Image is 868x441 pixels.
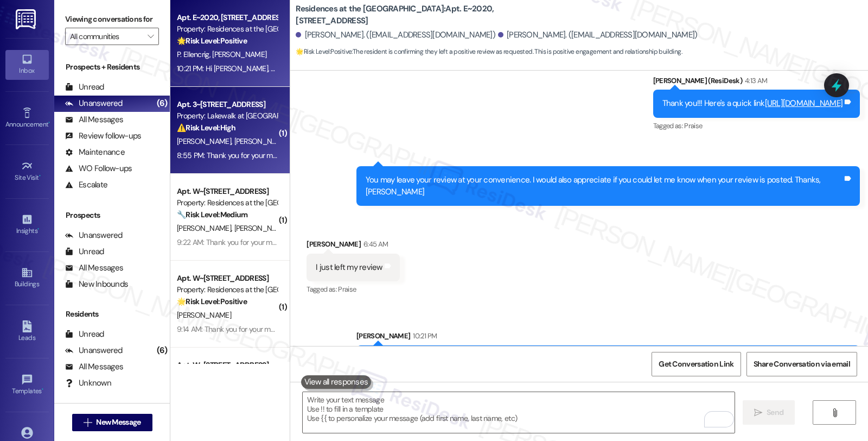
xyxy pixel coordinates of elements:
div: Unanswered [65,98,123,109]
div: Review follow-ups [65,130,141,142]
div: [PERSON_NAME] (ResiDesk) [653,75,860,90]
span: [PERSON_NAME] [234,223,289,233]
span: P. Ellencrig [177,49,212,59]
div: Apt. E~2020, [STREET_ADDRESS] [177,12,277,23]
div: Escalate [65,179,107,191]
div: 10:21 PM [410,330,437,342]
strong: 🌟 Risk Level: Positive [177,36,247,46]
span: Share Conversation via email [754,358,850,370]
div: [PERSON_NAME]. ([EMAIL_ADDRESS][DOMAIN_NAME]) [498,29,698,41]
span: [PERSON_NAME] [177,310,231,320]
div: You may leave your review at your convenience. I would also appreciate if you could let me know w... [366,174,843,198]
span: [PERSON_NAME] [177,136,234,146]
span: • [42,386,43,393]
div: 9:14 AM: Thank you for your message. Our offices are currently closed, but we will contact you wh... [177,324,811,334]
div: (6) [154,95,170,112]
div: Apt. W~[STREET_ADDRESS] [177,360,277,371]
div: Property: Lakewalk at [GEOGRAPHIC_DATA] [177,110,277,122]
div: Property: Residences at the [GEOGRAPHIC_DATA] [177,23,277,35]
i:  [754,408,762,417]
div: Apt. W~[STREET_ADDRESS] [177,273,277,284]
div: Prospects + Residents [54,61,170,73]
div: Property: Residences at the [GEOGRAPHIC_DATA] [177,284,277,295]
div: [PERSON_NAME]. ([EMAIL_ADDRESS][DOMAIN_NAME]) [296,29,495,41]
i:  [148,32,154,41]
div: New Inbounds [65,279,128,290]
b: Residences at the [GEOGRAPHIC_DATA]: Apt. E~2020, [STREET_ADDRESS] [296,3,513,27]
textarea: To enrich screen reader interactions, please activate Accessibility in Grammarly extension settings [303,392,735,433]
div: Tagged as: [307,281,399,297]
div: [PERSON_NAME] [356,330,860,345]
div: Apt. 3~[STREET_ADDRESS] [177,99,277,110]
div: Unanswered [65,345,123,356]
span: [PERSON_NAME] [213,49,267,59]
button: New Message [72,414,152,431]
i:  [831,408,839,417]
div: I just left my review [316,262,382,273]
div: All Messages [65,114,123,125]
div: Maintenance [65,147,125,158]
a: Buildings [5,263,49,293]
span: Praise [338,285,356,294]
div: Unread [65,246,104,257]
div: Unanswered [65,230,123,241]
a: Site Visit • [5,157,49,186]
div: Unread [65,81,104,93]
button: Send [743,400,795,425]
div: Unknown [65,377,111,389]
span: [PERSON_NAME] [234,136,289,146]
a: Templates • [5,370,49,400]
span: Send [767,407,783,418]
div: Apt. W~[STREET_ADDRESS] [177,186,277,197]
div: Thank you!!! Here's a quick link [662,98,843,109]
button: Get Conversation Link [652,352,741,376]
span: : The resident is confirming they left a positive review as requested. This is positive engagemen... [296,46,682,58]
span: New Message [96,417,141,428]
strong: 🔧 Risk Level: Medium [177,210,247,219]
div: Property: Residences at the [GEOGRAPHIC_DATA] [177,197,277,209]
button: Share Conversation via email [746,352,857,376]
strong: 🌟 Risk Level: Positive [177,297,247,306]
i:  [84,418,92,427]
span: • [39,172,41,180]
span: Get Conversation Link [659,358,733,370]
strong: ⚠️ Risk Level: High [177,123,235,133]
div: All Messages [65,262,123,274]
div: 8:55 PM: Thank you for your message. Our offices are currently closed, but we will contact you wh... [177,150,813,160]
span: • [37,225,39,233]
div: All Messages [65,361,123,373]
span: [PERSON_NAME] [177,223,234,233]
div: WO Follow-ups [65,163,132,174]
a: [URL][DOMAIN_NAME] [765,98,843,109]
strong: 🌟 Risk Level: Positive [296,47,352,56]
a: Insights • [5,210,49,240]
div: 4:13 AM [742,75,767,86]
div: (6) [154,342,170,359]
div: 10:21 PM: Hi [PERSON_NAME], thank you so much for letting me know! I really appreciate you taking... [177,64,795,73]
div: Prospects [54,210,170,221]
label: Viewing conversations for [65,11,159,28]
div: Residents [54,308,170,320]
div: 6:45 AM [361,238,388,250]
img: ResiDesk Logo [16,9,38,29]
div: [PERSON_NAME] [307,238,399,254]
input: All communities [70,28,142,45]
div: Unread [65,329,104,340]
div: 9:22 AM: Thank you for your message. Our offices are currently closed, but we will contact you wh... [177,237,813,247]
span: Praise [684,121,702,130]
div: Tagged as: [653,118,860,134]
a: Leads [5,317,49,346]
a: Inbox [5,50,49,79]
span: • [48,119,50,127]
